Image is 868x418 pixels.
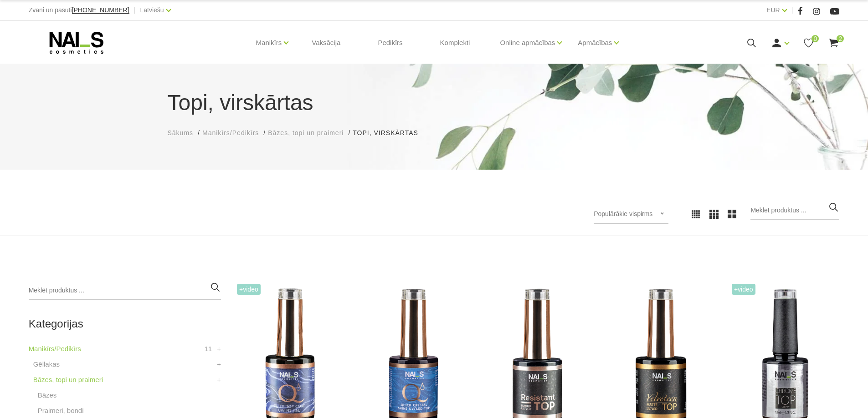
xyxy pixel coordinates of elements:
input: Meklēt produktus ... [750,201,839,220]
span: 2 [837,35,844,42]
h2: Kategorijas [29,318,221,330]
a: Apmācības [578,25,612,61]
a: Vaksācija [304,21,348,65]
span: | [134,5,136,16]
a: Praimeri, bondi [38,405,84,416]
a: + [217,343,221,354]
span: Manikīrs/Pedikīrs [202,129,259,136]
a: EUR [766,5,780,15]
a: Pedikīrs [370,21,410,65]
span: 0 [812,35,819,42]
a: Bāzes, topi un praimeri [268,128,344,138]
input: Meklēt produktus ... [29,282,221,300]
a: Bāzes, topi un praimeri [33,374,103,385]
a: 0 [803,37,814,49]
span: 11 [204,343,212,354]
h1: Topi, virskārtas [168,86,701,119]
a: Gēllakas [33,359,60,370]
a: + [217,374,221,385]
a: [PHONE_NUMBER] [72,7,129,14]
div: Zvani un pasūti [29,5,129,16]
span: [PHONE_NUMBER] [72,6,129,14]
span: Populārākie vispirms [594,210,652,217]
a: Online apmācības [500,25,555,61]
a: Bāzes [38,390,57,401]
a: Manikīrs/Pedikīrs [29,343,81,354]
a: + [217,359,221,370]
span: Sākums [168,129,194,136]
a: Komplekti [433,21,478,65]
a: Sākums [168,128,194,138]
a: 2 [828,37,839,49]
a: Manikīrs/Pedikīrs [202,128,259,138]
a: Manikīrs [256,25,282,61]
li: Topi, virskārtas [353,128,427,138]
a: Latviešu [140,5,164,15]
span: | [791,5,793,16]
span: +Video [237,284,261,295]
span: Bāzes, topi un praimeri [268,129,344,136]
span: +Video [732,284,755,295]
